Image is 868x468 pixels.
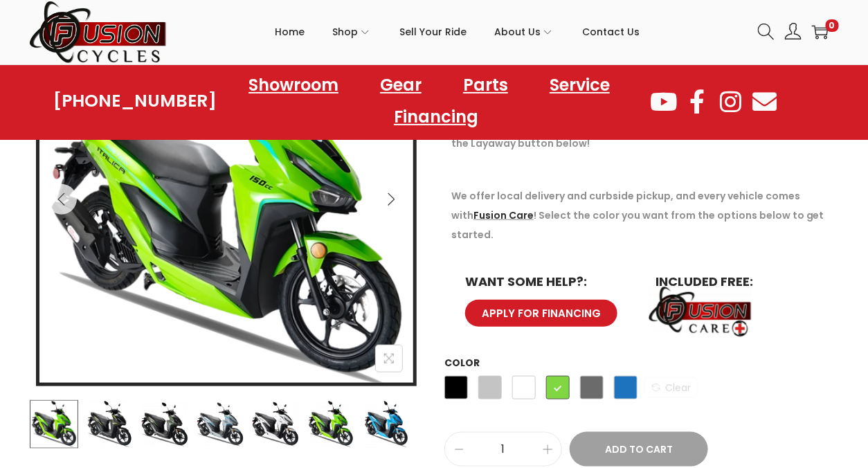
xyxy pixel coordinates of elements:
span: APPLY FOR FINANCING [482,308,601,318]
a: Sell Your Ride [400,1,467,63]
span: Sell Your Ride [400,15,467,49]
a: APPLY FOR FINANCING [465,300,617,327]
nav: Primary navigation [168,1,748,63]
a: Fusion Care [473,208,534,222]
img: Product image [141,400,189,449]
p: We offer local delivery and curbside pickup, and every vehicle comes with ! Select the color you ... [451,186,832,244]
span: About Us [495,15,541,49]
h6: WANT SOME HELP?: [465,276,628,288]
nav: Menu [217,69,648,133]
a: Home [275,1,305,63]
a: Gear [366,69,435,101]
img: Product image [196,400,244,449]
a: Contact Us [583,1,640,63]
img: NEW ITALICA MATRIX 150 [39,15,413,389]
a: Clear [644,377,698,398]
span: Contact Us [583,15,640,49]
input: Product quantity [445,440,561,459]
a: About Us [495,1,555,63]
button: Add to Cart [570,432,708,467]
img: Product image [362,400,410,449]
h6: INCLUDED FREE: [655,276,818,288]
img: Product image [307,400,355,449]
span: Home [275,15,305,49]
a: [PHONE_NUMBER] [53,91,217,111]
a: Showroom [235,69,352,101]
img: Product image [251,400,300,449]
button: Previous [46,184,77,215]
img: Product image [30,400,78,449]
a: Parts [449,69,522,101]
a: Financing [380,101,492,133]
img: Product image [85,400,134,449]
span: Shop [333,15,359,49]
a: Shop [333,1,372,63]
label: Color [444,356,480,370]
a: 0 [812,24,829,40]
button: Next [376,184,406,215]
a: Service [536,69,624,101]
